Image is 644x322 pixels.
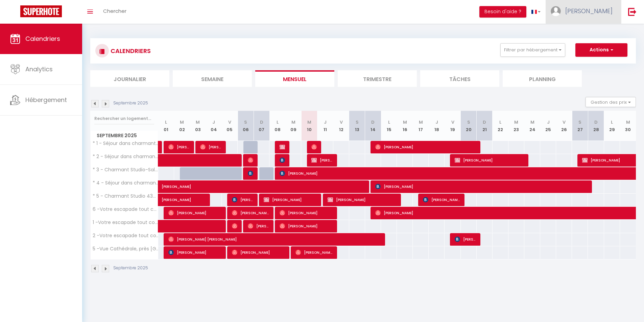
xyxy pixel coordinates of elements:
th: 09 [285,111,301,141]
span: [PERSON_NAME] [200,141,221,153]
span: [PERSON_NAME] [168,141,190,153]
span: [PERSON_NAME] [PERSON_NAME] [168,233,380,246]
abbr: M [196,119,200,125]
abbr: M [180,119,184,125]
span: * 3 - Charmant Studio-Salon dans Ferme Rénovée A29/26 [92,167,159,172]
span: [PERSON_NAME] [280,154,285,167]
img: logout [628,7,637,16]
th: 10 [301,111,317,141]
abbr: S [467,119,470,125]
a: [PERSON_NAME] [158,180,174,193]
abbr: S [578,119,581,125]
span: Chercher [103,7,126,15]
th: 28 [588,111,604,141]
span: [PERSON_NAME] [232,193,253,206]
abbr: D [260,119,263,125]
button: Ouvrir le widget de chat LiveChat [5,3,26,23]
li: Planning [503,70,582,87]
abbr: M [291,119,295,125]
img: Super Booking [20,5,62,17]
th: 18 [429,111,445,141]
span: 6 -Votre escapade tout confort, proche Gare et IUT [92,207,159,212]
abbr: L [277,119,279,125]
th: 06 [238,111,254,141]
abbr: D [483,119,486,125]
input: Rechercher un logement... [94,113,154,125]
th: 26 [556,111,572,141]
span: [PERSON_NAME] [455,154,524,167]
abbr: V [340,119,343,125]
span: [PERSON_NAME] [PERSON_NAME] [311,141,317,153]
abbr: M [419,119,423,125]
abbr: J [212,119,215,125]
span: [PERSON_NAME] [328,193,397,206]
th: 30 [620,111,636,141]
span: [PERSON_NAME] [162,177,364,190]
span: Calendriers [25,34,60,43]
span: [PERSON_NAME] [232,246,285,259]
p: Septembre 2025 [113,265,148,271]
th: 01 [158,111,174,141]
span: [PERSON_NAME] [423,193,460,206]
h3: CALENDRIERS [109,43,151,58]
li: Semaine [173,70,252,87]
span: [PERSON_NAME] [280,206,333,219]
abbr: V [228,119,231,125]
th: 03 [190,111,206,141]
span: Septembre 2025 [91,131,158,141]
th: 22 [493,111,508,141]
abbr: M [514,119,518,125]
th: 16 [397,111,413,141]
span: [PERSON_NAME] [280,141,285,153]
span: [PERSON_NAME] [280,220,333,232]
abbr: J [324,119,327,125]
th: 07 [254,111,269,141]
abbr: J [547,119,550,125]
abbr: L [388,119,390,125]
span: [PERSON_NAME] [295,246,333,259]
span: * 4 - Séjour dans charmante Ferme Rénovée 5mn A29-A26 [92,180,159,185]
span: [PERSON_NAME] [232,220,237,232]
th: 29 [604,111,620,141]
th: 05 [222,111,238,141]
abbr: M [307,119,311,125]
span: [PERSON_NAME] [455,233,476,246]
span: [PERSON_NAME] [375,180,587,193]
abbr: L [165,119,167,125]
span: [PERSON_NAME] [248,154,253,167]
span: [PERSON_NAME] [232,206,269,219]
abbr: D [371,119,375,125]
th: 21 [477,111,493,141]
span: 5 -Vue Cathédrale, près [GEOGRAPHIC_DATA], tout confort [92,246,159,251]
span: [PERSON_NAME] [375,141,476,153]
span: * 1 - Séjour dans charmante Ferme Rénovée 5mn A29-A26 [92,141,159,146]
abbr: V [563,119,566,125]
span: [PERSON_NAME] [168,246,221,259]
th: 20 [461,111,477,141]
abbr: S [356,119,359,125]
span: 1 -Votre escapade tout confort, proche Gare et IUT [92,220,159,225]
th: 23 [508,111,524,141]
th: 15 [381,111,397,141]
span: Analytics [25,65,53,73]
th: 12 [333,111,349,141]
a: [PERSON_NAME] [158,194,174,206]
span: [PERSON_NAME] [311,154,333,167]
th: 19 [445,111,460,141]
th: 02 [174,111,190,141]
th: 13 [349,111,365,141]
span: * 2 - Séjour dans charmante Ferme Rénovée 5mn A29-A26 [92,154,159,159]
span: [PERSON_NAME] [162,190,208,203]
li: Tâches [420,70,499,87]
li: Mensuel [255,70,334,87]
button: Actions [575,43,627,57]
span: Hébergement [25,96,67,104]
abbr: J [435,119,438,125]
abbr: S [244,119,247,125]
abbr: L [611,119,613,125]
th: 08 [269,111,285,141]
button: Filtrer par hébergement [500,43,565,57]
abbr: M [626,119,630,125]
li: Trimestre [338,70,417,87]
span: * 5 - Charmant Studio 43m2 dans Ferme Rénovée A29/26 [92,194,159,199]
